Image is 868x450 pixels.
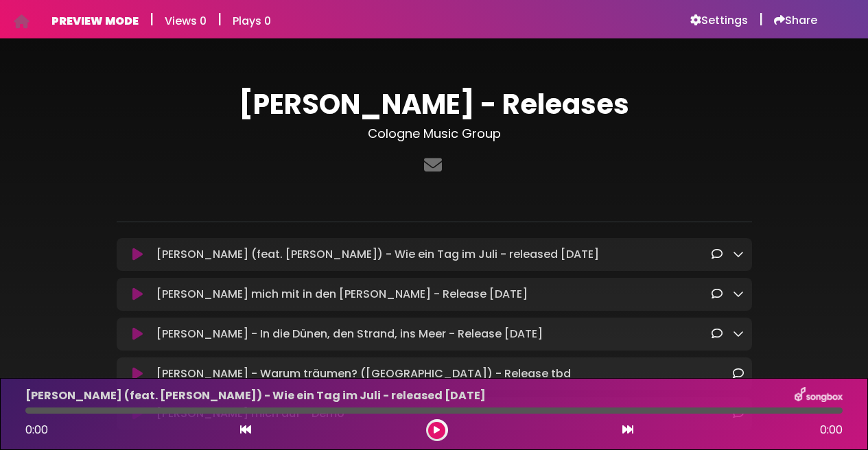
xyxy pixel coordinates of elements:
p: [PERSON_NAME] - Warum träumen? ([GEOGRAPHIC_DATA]) - Release tbd [156,366,571,382]
h1: [PERSON_NAME] - Releases [117,88,752,121]
h3: Cologne Music Group [117,126,752,141]
h6: PREVIEW MODE [51,14,139,27]
p: [PERSON_NAME] (feat. [PERSON_NAME]) - Wie ein Tag im Juli - released [DATE] [25,388,486,404]
h5: | [218,11,222,27]
a: Share [774,14,817,27]
p: [PERSON_NAME] (feat. [PERSON_NAME]) - Wie ein Tag im Juli - released [DATE] [156,246,599,263]
p: [PERSON_NAME] mich mit in den [PERSON_NAME] - Release [DATE] [156,286,528,303]
h5: | [150,11,154,27]
span: 0:00 [820,422,843,438]
a: Settings [690,14,748,27]
p: [PERSON_NAME] - In die Dünen, den Strand, ins Meer - Release [DATE] [156,326,543,342]
img: songbox-logo-white.png [795,387,843,405]
h6: Views 0 [165,14,207,27]
span: 0:00 [25,422,48,438]
h5: | [759,11,763,27]
h6: Plays 0 [233,14,271,27]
